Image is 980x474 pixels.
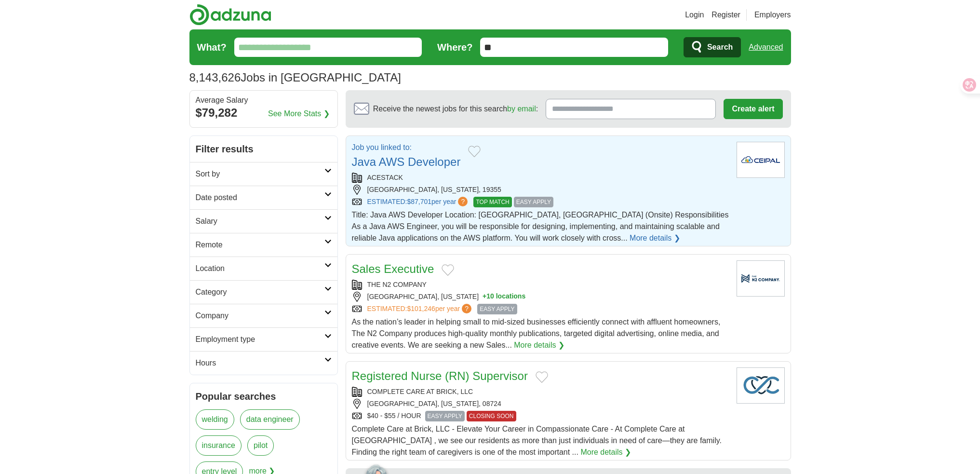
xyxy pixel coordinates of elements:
[189,71,401,84] h1: Jobs in [GEOGRAPHIC_DATA]
[196,409,234,430] a: welding
[749,38,783,57] a: Advanced
[352,369,528,382] a: Registered Nurse (RN) Supervisor
[190,209,337,233] a: Salary
[196,96,332,104] div: Average Salary
[737,367,785,404] img: Company logo
[712,9,740,21] a: Register
[724,99,782,119] button: Create alert
[190,351,337,375] a: Hours
[462,304,471,313] span: ?
[196,389,332,404] h2: Popular searches
[189,4,271,26] img: Adzuna logo
[352,155,461,168] a: Java AWS Developer
[240,409,300,430] a: data engineer
[425,411,465,421] span: EASY APPLY
[514,197,553,207] span: EASY APPLY
[352,411,729,421] div: $40 - $55 / HOUR
[467,411,516,421] span: CLOSING SOON
[442,264,454,276] button: Add to favorite jobs
[197,40,227,54] label: What?
[473,197,511,207] span: TOP MATCH
[190,280,337,304] a: Category
[196,239,324,251] h2: Remote
[367,197,470,207] a: ESTIMATED:$87,701per year?
[196,357,324,369] h2: Hours
[352,387,729,397] div: COMPLETE CARE AT BRICK, LLC
[407,305,435,312] span: $101,246
[458,197,468,206] span: ?
[352,399,729,409] div: [GEOGRAPHIC_DATA], [US_STATE], 08724
[196,435,242,456] a: insurance
[468,146,481,157] button: Add to favorite jobs
[352,211,729,242] span: Title: Java AWS Developer Location: [GEOGRAPHIC_DATA], [GEOGRAPHIC_DATA] (Onsite) Responsibilitie...
[514,339,564,351] a: More details ❯
[268,108,330,120] a: See More Stats ❯
[373,103,538,115] span: Receive the newest jobs for this search :
[507,105,536,113] a: by email
[196,263,324,274] h2: Location
[352,185,729,195] div: [GEOGRAPHIC_DATA], [US_STATE], 19355
[483,292,525,302] button: +10 locations
[352,318,721,349] span: As the nation’s leader in helping small to mid-sized businesses efficiently connect with affluent...
[352,173,729,183] div: ACESTACK
[352,280,729,290] div: THE N2 COMPANY
[196,310,324,322] h2: Company
[352,292,729,302] div: [GEOGRAPHIC_DATA], [US_STATE]
[352,425,722,456] span: Complete Care at Brick, LLC - Elevate Your Career in Compassionate Care - At Complete Care at [GE...
[685,9,704,21] a: Login
[536,371,548,383] button: Add to favorite jobs
[196,192,324,203] h2: Date posted
[483,292,486,302] span: +
[247,435,274,456] a: pilot
[477,304,517,314] span: EASY APPLY
[707,38,733,57] span: Search
[196,334,324,345] h2: Employment type
[754,9,791,21] a: Employers
[737,260,785,297] img: Company logo
[367,304,474,314] a: ESTIMATED:$101,246per year?
[190,186,337,209] a: Date posted
[684,37,741,57] button: Search
[737,142,785,178] img: Company logo
[190,257,337,280] a: Location
[196,216,324,227] h2: Salary
[189,69,241,86] span: 8,143,626
[437,40,472,54] label: Where?
[196,104,332,122] div: $79,282
[580,447,631,458] a: More details ❯
[407,198,431,205] span: $87,701
[190,136,337,162] h2: Filter results
[190,304,337,327] a: Company
[630,232,680,244] a: More details ❯
[352,262,434,275] a: Sales Executive
[196,168,324,180] h2: Sort by
[190,233,337,257] a: Remote
[196,286,324,298] h2: Category
[190,327,337,351] a: Employment type
[190,162,337,186] a: Sort by
[352,142,461,153] p: Job you linked to:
